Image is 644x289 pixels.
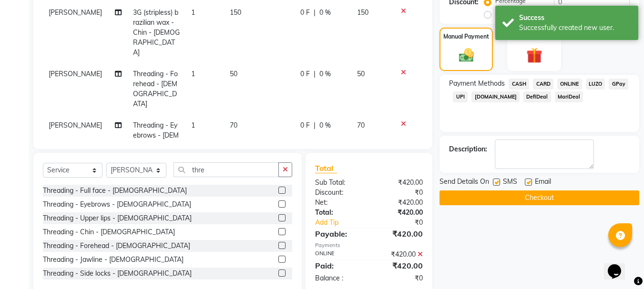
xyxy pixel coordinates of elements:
[191,8,195,17] span: 1
[314,120,316,130] span: |
[369,249,430,259] div: ₹420.00
[471,91,520,102] span: [DOMAIN_NAME]
[521,46,547,65] img: _gift.svg
[133,121,179,159] span: Threading - Eyebrows - [DEMOGRAPHIC_DATA]
[319,8,331,18] span: 0 %
[300,8,310,18] span: 0 F
[191,70,195,78] span: 1
[308,188,369,198] div: Discount:
[369,178,430,188] div: ₹420.00
[449,144,487,154] div: Description:
[133,8,180,57] span: 3G (stripless) brazilian wax - Chin - [DEMOGRAPHIC_DATA]
[314,69,316,79] span: |
[443,32,489,41] label: Manual Payment
[440,190,639,205] button: Checkout
[440,177,489,189] span: Send Details On
[519,23,631,33] div: Successfully created new user.
[174,162,279,177] input: Search or Scan
[49,121,102,130] span: [PERSON_NAME]
[314,8,316,18] span: |
[369,228,430,239] div: ₹420.00
[300,120,310,130] span: 0 F
[369,188,430,198] div: ₹0
[369,260,430,271] div: ₹420.00
[509,79,529,90] span: CASH
[315,163,337,173] span: Total
[586,79,605,90] span: LUZO
[43,241,190,251] div: Threading - Forehead - [DEMOGRAPHIC_DATA]
[43,269,192,279] div: Threading - Side locks - [DEMOGRAPHIC_DATA]
[43,199,191,209] div: Threading - Eyebrows - [DEMOGRAPHIC_DATA]
[49,70,102,78] span: [PERSON_NAME]
[308,218,379,228] a: Add Tip
[230,121,237,130] span: 70
[357,8,368,17] span: 150
[453,91,468,102] span: UPI
[555,91,583,102] span: MariDeal
[557,79,582,90] span: ONLINE
[133,70,178,108] span: Threading - Forehead - [DEMOGRAPHIC_DATA]
[308,260,369,271] div: Paid:
[523,91,551,102] span: DefiDeal
[43,227,175,237] div: Threading - Chin - [DEMOGRAPHIC_DATA]
[503,177,517,189] span: SMS
[379,218,430,228] div: ₹0
[300,69,310,79] span: 0 F
[230,8,241,17] span: 150
[609,79,628,90] span: GPay
[230,70,237,78] span: 50
[308,249,369,259] div: ONLINE
[357,70,365,78] span: 50
[308,208,369,218] div: Total:
[308,178,369,188] div: Sub Total:
[369,198,430,208] div: ₹420.00
[43,255,184,265] div: Threading - Jawline - [DEMOGRAPHIC_DATA]
[49,8,102,17] span: [PERSON_NAME]
[369,208,430,218] div: ₹420.00
[357,121,365,130] span: 70
[319,120,331,130] span: 0 %
[454,47,479,64] img: _cash.svg
[43,186,187,196] div: Threading - Full face - [DEMOGRAPHIC_DATA]
[43,213,192,223] div: Threading - Upper lips - [DEMOGRAPHIC_DATA]
[519,13,631,23] div: Success
[191,121,195,130] span: 1
[315,241,423,249] div: Payments
[533,79,553,90] span: CARD
[535,177,551,189] span: Email
[308,228,369,239] div: Payable:
[449,79,505,89] span: Payment Methods
[308,198,369,208] div: Net:
[369,273,430,283] div: ₹0
[319,69,331,79] span: 0 %
[308,273,369,283] div: Balance :
[604,251,634,279] iframe: chat widget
